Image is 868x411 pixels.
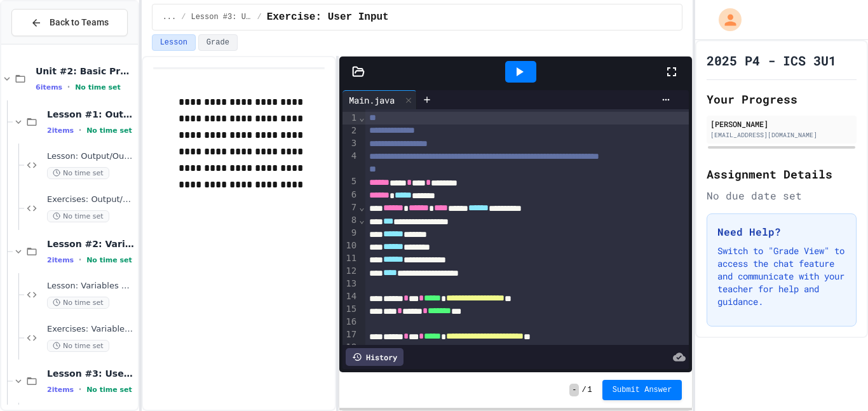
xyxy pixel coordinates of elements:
[47,281,135,292] span: Lesson: Variables & Data Types
[569,384,579,396] span: -
[358,215,365,225] span: Fold line
[181,12,186,22] span: /
[47,256,74,264] span: 2 items
[79,125,81,135] span: •
[342,112,358,125] div: 1
[717,245,846,308] p: Switch to "Grade View" to access the chat feature and communicate with your teacher for help and ...
[710,118,853,130] div: [PERSON_NAME]
[707,165,857,183] h2: Assignment Details
[36,65,135,77] span: Unit #2: Basic Programming Concepts
[47,324,135,335] span: Exercises: Variables & Data Types
[11,9,128,36] button: Back to Teams
[707,188,857,203] div: No due date set
[342,252,358,265] div: 11
[342,137,358,150] div: 3
[342,316,358,328] div: 16
[342,125,358,137] div: 2
[342,341,358,354] div: 18
[47,368,135,379] span: Lesson #3: User Input
[86,256,132,264] span: No time set
[50,16,109,29] span: Back to Teams
[47,167,109,179] span: No time set
[346,348,403,366] div: History
[342,239,358,252] div: 10
[67,82,70,92] span: •
[342,214,358,227] div: 8
[152,34,196,51] button: Lesson
[588,385,592,395] span: 1
[717,224,846,239] h3: Need Help?
[342,175,358,188] div: 5
[36,83,62,91] span: 6 items
[47,386,74,394] span: 2 items
[79,255,81,265] span: •
[47,238,135,250] span: Lesson #2: Variables & Data Types
[358,112,365,123] span: Fold line
[358,202,365,212] span: Fold line
[163,12,177,22] span: ...
[342,150,358,175] div: 4
[47,151,135,162] span: Lesson: Output/Output Formatting
[342,290,358,303] div: 14
[79,384,81,394] span: •
[47,194,135,205] span: Exercises: Output/Output Formatting
[75,83,121,91] span: No time set
[191,12,252,22] span: Lesson #3: User Input
[342,227,358,239] div: 9
[47,297,109,309] span: No time set
[342,328,358,341] div: 17
[86,386,132,394] span: No time set
[707,51,836,69] h1: 2025 P4 - ICS 3U1
[47,109,135,120] span: Lesson #1: Output/Output Formatting
[581,385,586,395] span: /
[342,278,358,290] div: 13
[602,380,682,400] button: Submit Answer
[47,210,109,222] span: No time set
[710,130,853,140] div: [EMAIL_ADDRESS][DOMAIN_NAME]
[342,90,417,109] div: Main.java
[707,90,857,108] h2: Your Progress
[47,340,109,352] span: No time set
[342,93,401,107] div: Main.java
[267,10,389,25] span: Exercise: User Input
[86,126,132,135] span: No time set
[257,12,261,22] span: /
[342,303,358,316] div: 15
[342,201,358,214] div: 7
[47,126,74,135] span: 2 items
[705,5,745,34] div: My Account
[198,34,238,51] button: Grade
[613,385,672,395] span: Submit Answer
[342,189,358,201] div: 6
[342,265,358,278] div: 12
